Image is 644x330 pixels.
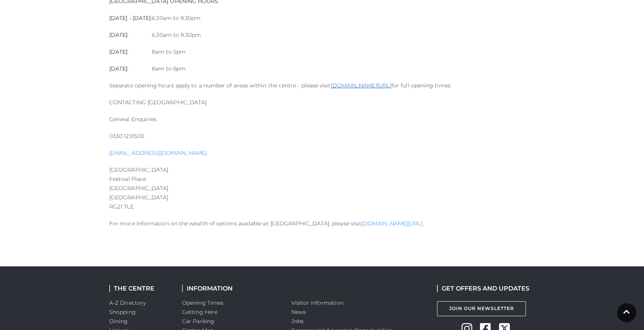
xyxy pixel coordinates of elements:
p: Separate opening hours apply to a number of areas within the centre - please visit for full openi... [109,81,535,90]
a: Opening Times [182,299,223,306]
a: Visitor information [291,299,343,306]
a: Getting Here [182,309,217,315]
a: Join Our Newsletter [437,301,526,316]
p: CONTACTING [GEOGRAPHIC_DATA] [109,98,535,107]
p: 6.30am to 9.30pm [152,13,201,23]
p: General Enquiries [109,115,535,124]
a: Dining [109,318,128,325]
a: Jobs [291,318,304,325]
h2: INFORMATION [182,285,280,292]
a: [DOMAIN_NAME][URL] [361,220,422,227]
p: 8am to 5pm [152,47,201,56]
p: 6.30am to 8.30pm [152,30,201,39]
p: For more information on the wealth of options available at [GEOGRAPHIC_DATA], please visit . [109,219,535,228]
strong: [DATE]: [109,48,129,55]
a: Car Parking [182,318,214,325]
strong: [DATE] - [DATE]: [109,15,152,21]
a: Shopping [109,309,136,315]
a: [EMAIL_ADDRESS][DOMAIN_NAME] [109,149,207,156]
a: [DOMAIN_NAME][URL] [331,82,391,89]
h2: THE CENTRE [109,285,171,292]
p: 8am to 6pm [152,64,201,73]
a: News [291,309,306,315]
a: A-Z Directory [109,299,146,306]
p: 0330 1231500 [109,131,535,141]
p: [GEOGRAPHIC_DATA] Festival Place [GEOGRAPHIC_DATA] [GEOGRAPHIC_DATA] RG21 7LE [109,165,535,211]
strong: [DATE]: [109,31,129,38]
strong: [DATE]: [109,65,129,72]
h2: GET OFFERS AND UPDATES [437,285,529,292]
